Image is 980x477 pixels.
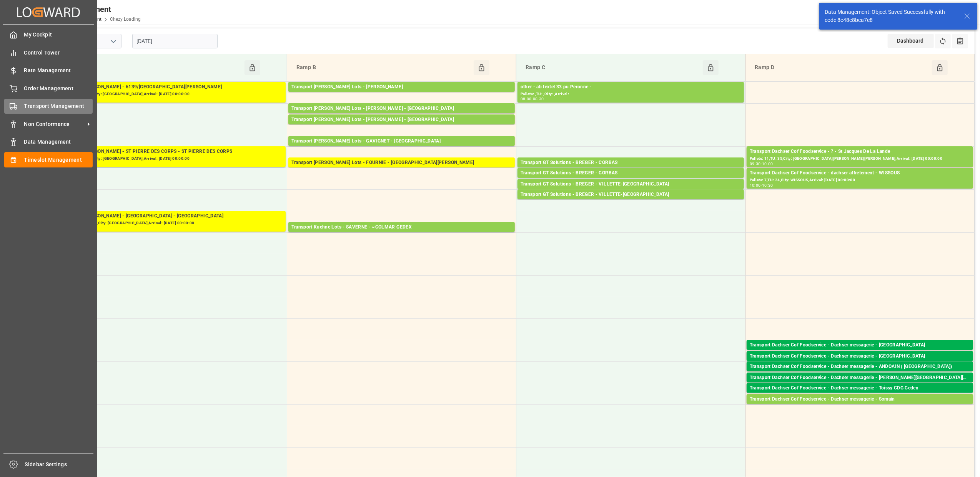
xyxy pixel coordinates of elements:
div: Pallets: ,TU: 144,City: [GEOGRAPHIC_DATA],Arrival: [DATE] 00:00:00 [521,188,741,195]
div: Pallets: 10,TU: 1009,City: [GEOGRAPHIC_DATA],Arrival: [DATE] 00:00:00 [291,145,512,152]
div: - [761,162,762,166]
div: Dashboard [888,34,934,48]
div: Pallets: 11,TU: 35,City: [GEOGRAPHIC_DATA][PERSON_NAME][PERSON_NAME],Arrival: [DATE] 00:00:00 [750,156,970,162]
div: Pallets: ,TU: 60,City: Toissy CDG Cedex,Arrival: [DATE] 00:00:00 [750,392,970,399]
span: My Cockpit [24,31,93,39]
div: Pallets: ,TU: 644,City: [GEOGRAPHIC_DATA],Arrival: [DATE] 00:00:00 [62,156,283,162]
div: Pallets: ,TU: 56,City: [GEOGRAPHIC_DATA][PERSON_NAME],Arrival: [DATE] 00:00:00 [291,167,512,173]
div: Transport [PERSON_NAME] Lots - [PERSON_NAME] [291,83,512,91]
div: Transport [PERSON_NAME] Lots - FOURNIE - [GEOGRAPHIC_DATA][PERSON_NAME] [291,159,512,167]
div: Transport Dachser Cof Foodservice - ? - St Jacques De La Lande [750,148,970,156]
div: Transport GT Solutions - BREGER - CORBAS [521,169,741,177]
div: 10:30 [762,184,773,187]
div: Pallets: 1,TU: 10,City: [GEOGRAPHIC_DATA],Arrival: [DATE] 00:00:00 [750,349,970,356]
span: Data Management [24,138,93,146]
div: Transport [PERSON_NAME] - ST PIERRE DES CORPS - ST PIERRE DES CORPS [62,148,283,156]
div: 09:30 [750,162,761,166]
div: Ramp A [64,60,245,75]
div: 08:00 [521,97,532,101]
a: Data Management [4,134,93,149]
div: Ramp C [522,60,703,75]
div: Transport Dachser Cof Foodservice - Dachser messagerie - [GEOGRAPHIC_DATA] [750,353,970,360]
div: Transport [PERSON_NAME] - [GEOGRAPHIC_DATA] - [GEOGRAPHIC_DATA] [62,212,283,220]
div: Pallets: 1,TU: 27,City: [GEOGRAPHIC_DATA][PERSON_NAME],Arrival: [DATE] 00:00:00 [750,382,970,388]
span: Non Conformance [24,120,85,128]
div: other - ab textel 33 pu Peronne - [521,83,741,91]
div: 10:00 [762,162,773,166]
div: Ramp D [752,60,932,75]
span: Order Management [24,84,93,93]
div: Pallets: 5,TU: 32,City: [GEOGRAPHIC_DATA],Arrival: [DATE] 00:00:00 [521,167,741,173]
a: Timeslot Management [4,152,93,167]
div: Pallets: ,TU: 74,City: [GEOGRAPHIC_DATA] ( [GEOGRAPHIC_DATA]),Arrival: [DATE] 00:00:00 [750,371,970,377]
div: Transport GT Solutions - BREGER - VILLETTE-[GEOGRAPHIC_DATA] [521,181,741,188]
div: Transport Dachser Cof Foodservice - Dachser messagerie - ANDOAIN ( [GEOGRAPHIC_DATA]) [750,363,970,371]
span: Sidebar Settings [25,460,94,469]
div: Transport Dachser Cof Foodservice - Dachser messagerie - [GEOGRAPHIC_DATA] [750,341,970,349]
div: Pallets: 2,TU: 64,City: [GEOGRAPHIC_DATA],Arrival: [DATE] 00:00:00 [750,403,970,410]
div: Transport Dachser Cof Foodservice - Dachser messagerie - Somain [750,396,970,403]
div: Pallets: 2,TU: ,City: [GEOGRAPHIC_DATA],Arrival: [DATE] 00:00:00 [291,113,512,119]
span: Transport Management [24,102,93,110]
div: Data Management: Object Saved Successfully with code 8c48c8bca7e8 [825,8,957,24]
div: Pallets: ,TU: ,City: ,Arrival: [521,91,741,98]
div: Pallets: ,TU: 551,City: [GEOGRAPHIC_DATA],Arrival: [DATE] 00:00:00 [62,91,283,98]
div: Pallets: ,TU: 318,City: [GEOGRAPHIC_DATA],Arrival: [DATE] 00:00:00 [291,124,512,130]
a: Control Tower [4,45,93,60]
div: Pallets: ,TU: 144,City: [GEOGRAPHIC_DATA],Arrival: [DATE] 00:00:00 [750,360,970,367]
div: Transport GT Solutions - BREGER - CORBAS [521,159,741,167]
div: Transport [PERSON_NAME] - 6139/[GEOGRAPHIC_DATA][PERSON_NAME] [62,83,283,91]
div: Pallets: 20,TU: 412,City: [GEOGRAPHIC_DATA],Arrival: [DATE] 00:00:00 [62,220,283,227]
a: Order Management [4,81,93,96]
div: Transport [PERSON_NAME] Lots - GAVIGNET - [GEOGRAPHIC_DATA] [291,137,512,145]
div: 08:30 [533,97,544,101]
span: Rate Management [24,66,93,75]
div: Transport Dachser Cof Foodservice - dachser affretement - WISSOUS [750,169,970,177]
div: Ramp B [293,60,474,75]
input: DD-MM-YYYY [132,34,218,48]
button: open menu [107,35,119,47]
a: My Cockpit [4,27,93,42]
span: Timeslot Management [24,156,93,164]
div: Transport [PERSON_NAME] Lots - [PERSON_NAME] - [GEOGRAPHIC_DATA] [291,116,512,124]
div: Pallets: 6,TU: 311,City: ~COLMAR CEDEX,Arrival: [DATE] 00:00:00 [291,231,512,238]
div: Pallets: ,TU: 112,City: [GEOGRAPHIC_DATA],Arrival: [DATE] 00:00:00 [521,199,741,205]
div: 10:00 [750,184,761,187]
div: Transport Kuehne Lots - SAVERNE - ~COLMAR CEDEX [291,224,512,231]
div: Pallets: 7,TU: 24,City: WISSOUS,Arrival: [DATE] 00:00:00 [750,177,970,184]
div: - [532,97,533,101]
a: Rate Management [4,63,93,78]
div: Transport Dachser Cof Foodservice - Dachser messagerie - Toissy CDG Cedex [750,384,970,392]
div: Pallets: 2,TU: 52,City: [GEOGRAPHIC_DATA],Arrival: [DATE] 00:00:00 [521,177,741,184]
div: Transport Dachser Cof Foodservice - Dachser messagerie - [PERSON_NAME][GEOGRAPHIC_DATA][PERSON_NAME] [750,374,970,382]
div: Transport GT Solutions - BREGER - VILLETTE-[GEOGRAPHIC_DATA] [521,191,741,199]
span: Control Tower [24,49,93,57]
div: - [761,184,762,187]
div: Transport [PERSON_NAME] Lots - [PERSON_NAME] - [GEOGRAPHIC_DATA] [291,105,512,113]
div: Pallets: ,TU: 84,City: CARQUEFOU,Arrival: [DATE] 00:00:00 [291,91,512,98]
a: Transport Management [4,99,93,114]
